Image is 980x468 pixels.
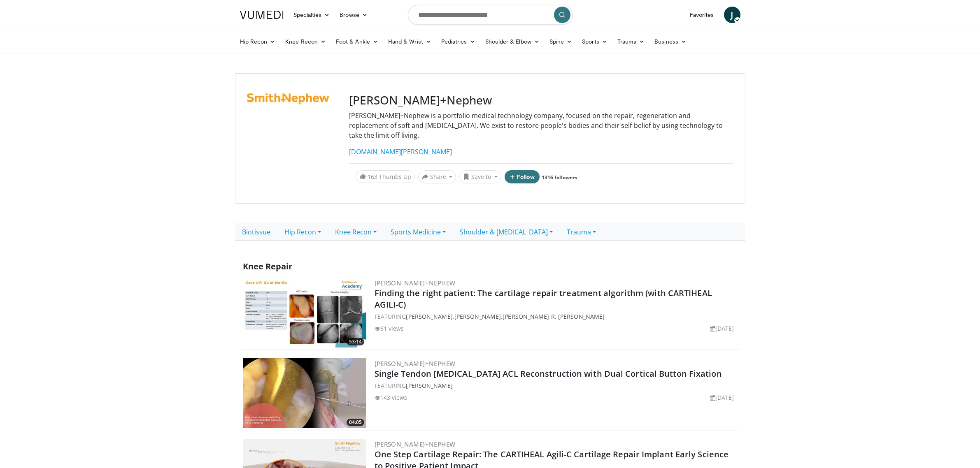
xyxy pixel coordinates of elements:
span: 53:14 [347,338,364,345]
a: 53:14 [243,278,366,348]
a: Knee Recon [328,223,384,241]
a: Spine [545,33,577,50]
a: Knee Recon [280,33,331,50]
a: Specialties [289,7,335,23]
a: Foot & Ankle [331,33,383,50]
button: Follow [505,170,540,183]
a: Business [649,33,691,50]
h3: [PERSON_NAME]+Nephew [349,93,733,107]
div: FEATURING , , , [375,312,738,321]
a: [PERSON_NAME] [406,382,452,389]
li: [DATE] [710,393,734,402]
a: Single Tendon [MEDICAL_DATA] ACL Reconstruction with Dual Cortical Button Fixation [375,368,722,379]
span: Knee Repair [243,261,292,272]
img: 47fc3831-2644-4472-a478-590317fb5c48.300x170_q85_crop-smart_upscale.jpg [243,358,366,428]
input: Search topics, interventions [408,5,573,25]
a: [PERSON_NAME] [454,313,501,320]
a: Hip Recon [277,223,328,241]
a: 1316 followers [542,174,577,181]
a: [PERSON_NAME] [406,313,452,320]
img: VuMedi Logo [240,11,284,19]
li: 143 views [375,393,407,402]
div: FEATURING [375,381,738,390]
a: [PERSON_NAME] [503,313,549,320]
p: [PERSON_NAME]+Nephew is a portfolio medical technology company, focused on the repair, regenerati... [349,111,733,140]
a: Sports Medicine [384,223,453,241]
a: Pediatrics [436,33,480,50]
a: R. [PERSON_NAME] [551,313,605,320]
a: J [724,7,740,23]
a: Sports [577,33,612,50]
span: 04:05 [347,419,364,426]
a: Hand & Wrist [383,33,436,50]
a: Trauma [560,223,603,241]
button: Save to [459,170,501,183]
a: 163 Thumbs Up [356,170,415,183]
a: Shoulder & [MEDICAL_DATA] [453,223,560,241]
button: Share [418,170,456,183]
a: [DOMAIN_NAME][PERSON_NAME] [349,147,452,156]
a: [PERSON_NAME]+Nephew [375,359,456,368]
a: [PERSON_NAME]+Nephew [375,279,456,287]
span: 163 [368,173,377,181]
a: Browse [335,7,372,23]
a: Biotissue [235,223,277,241]
a: Favorites [685,7,719,23]
a: [PERSON_NAME]+Nephew [375,440,456,448]
li: 61 views [375,324,404,333]
a: Shoulder & Elbow [480,33,545,50]
a: Finding the right patient: The cartilage repair treatment algorithm (with CARTIHEAL AGILI-C) [375,287,712,310]
a: Trauma [612,33,650,50]
img: 2894c166-06ea-43da-b75e-3312627dae3b.300x170_q85_crop-smart_upscale.jpg [243,278,366,348]
a: 04:05 [243,358,366,428]
li: [DATE] [710,324,734,333]
a: Hip Recon [235,33,281,50]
